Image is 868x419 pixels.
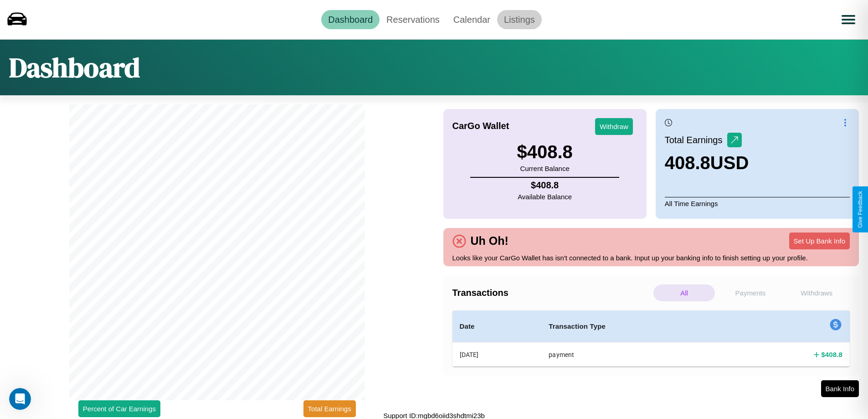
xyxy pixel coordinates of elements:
[595,118,633,135] button: Withdraw
[303,400,356,417] button: Total Earnings
[518,180,572,191] h4: $ 408.8
[321,10,380,29] a: Dashboard
[497,10,542,29] a: Listings
[517,162,572,175] p: Current Balance
[517,142,572,162] h3: $ 408.8
[821,380,859,397] button: Bank Info
[518,191,572,203] p: Available Balance
[665,153,749,173] h3: 408.8 USD
[452,288,651,298] h4: Transactions
[821,350,842,359] h4: $ 408.8
[9,49,140,86] h1: Dashboard
[9,388,31,410] iframe: Intercom live chat
[857,191,863,228] div: Give Feedback
[836,7,861,32] button: Open menu
[466,234,513,248] h4: Uh Oh!
[653,285,715,301] p: All
[549,321,723,332] h4: Transaction Type
[460,321,534,332] h4: Date
[452,252,850,264] p: Looks like your CarGo Wallet has isn't connected to a bank. Input up your banking info to finish ...
[665,132,727,148] p: Total Earnings
[452,121,509,131] h4: CarGo Wallet
[380,10,447,29] a: Reservations
[541,342,730,367] th: payment
[719,285,781,301] p: Payments
[452,310,850,367] table: simple table
[447,10,497,29] a: Calendar
[452,342,542,367] th: [DATE]
[789,233,850,249] button: Set Up Bank Info
[786,285,847,301] p: Withdraws
[665,197,850,210] p: All Time Earnings
[78,400,160,417] button: Percent of Car Earnings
